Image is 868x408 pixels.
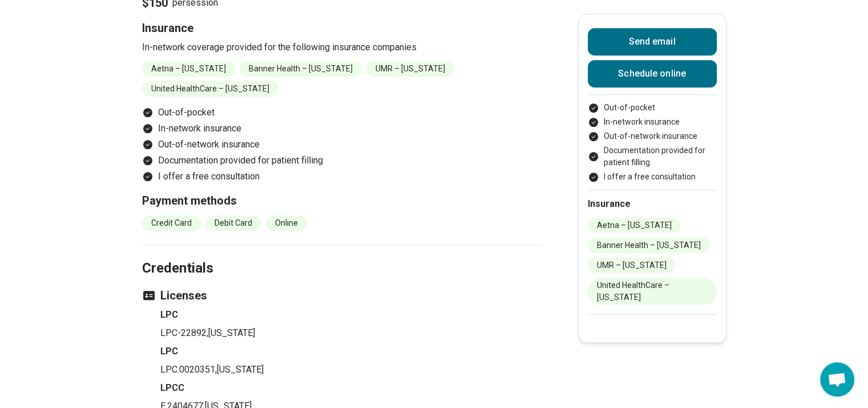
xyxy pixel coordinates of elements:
li: Banner Health – [US_STATE] [240,61,362,77]
li: Documentation provided for patient filling [142,154,542,167]
span: , [US_STATE] [207,327,255,338]
li: Out-of-network insurance [142,138,542,151]
span: , [US_STATE] [215,364,264,375]
li: United HealthCare – [US_STATE] [588,278,717,305]
ul: Payment options [142,106,542,183]
p: In-network coverage provided for the following insurance companies [142,41,542,54]
li: In-network insurance [588,116,717,128]
h2: Insurance [588,197,717,211]
div: Open chat [820,362,854,397]
button: Send email [588,28,717,55]
h3: Payment methods [142,193,542,209]
h4: LPCC [160,381,542,395]
li: UMR – [US_STATE] [366,61,454,77]
li: In-network insurance [142,122,542,135]
li: UMR – [US_STATE] [588,258,676,273]
li: Documentation provided for patient filling [588,145,717,169]
li: Aetna – [US_STATE] [142,61,235,77]
h4: LPC [160,345,542,358]
li: Out-of-pocket [142,106,542,119]
li: United HealthCare – [US_STATE] [142,81,278,97]
a: Schedule online [588,60,717,87]
li: I offer a free consultation [142,170,542,183]
ul: Payment options [588,102,717,183]
h3: Licenses [142,287,542,303]
li: Banner Health – [US_STATE] [588,238,710,253]
p: LPC-22892 [160,326,542,340]
li: Debit Card [205,215,261,231]
li: Out-of-pocket [588,102,717,114]
h3: Insurance [142,20,542,36]
p: LPC.0020351 [160,363,542,377]
li: Online [266,215,307,231]
li: Out-of-network insurance [588,130,717,142]
li: Aetna – [US_STATE] [588,218,681,233]
li: Credit Card [142,215,201,231]
li: I offer a free consultation [588,171,717,183]
h2: Credentials [142,231,542,278]
h4: LPC [160,308,542,322]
